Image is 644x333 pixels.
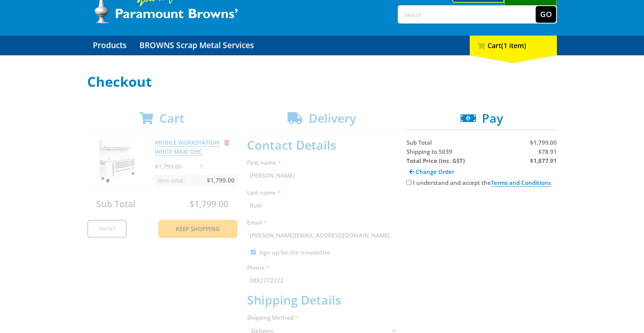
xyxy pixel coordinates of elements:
[482,110,503,126] span: Pay
[406,148,452,155] span: Shipping to 5039
[536,6,556,23] button: Go
[530,139,557,146] span: $1,799.00
[530,157,557,164] strong: $1,877.91
[416,168,454,175] span: Change Order
[134,36,259,55] a: Go to the BROWNS Scrap Metal Services page
[399,6,536,23] input: Search
[501,41,526,50] span: (1 item)
[87,36,132,55] a: Go to the Products page
[406,157,465,164] strong: Total Price (inc. GST)
[538,148,557,155] span: $78.91
[413,179,551,187] label: I understand and accept the
[406,139,432,146] span: Sub Total
[470,36,557,55] div: Cart
[491,179,551,187] a: Terms and Conditions
[87,74,557,89] h1: Checkout
[406,180,411,185] input: Please accept the terms and conditions.
[406,165,457,178] a: Change Order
